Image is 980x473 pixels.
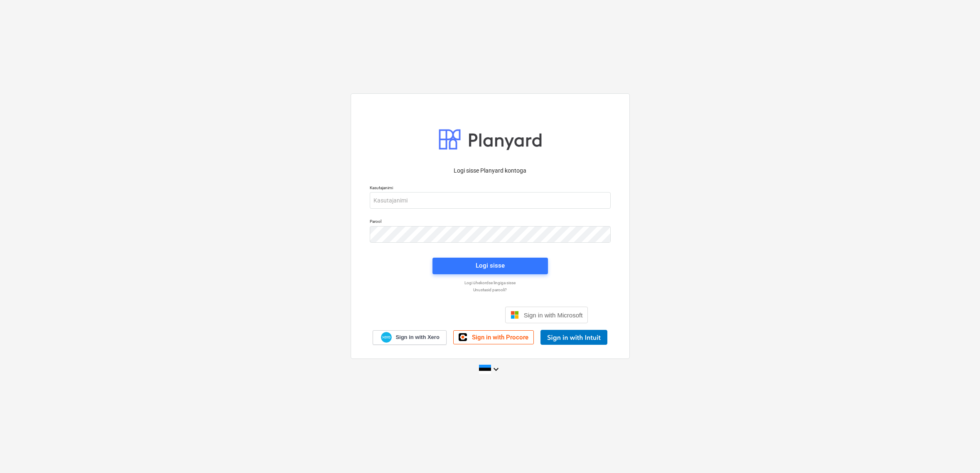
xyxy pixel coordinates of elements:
[370,185,611,192] p: Kasutajanimi
[392,306,499,324] div: Logi sisse Google’i kontoga. Avaneb uuel vahelehel
[370,166,611,175] p: Logi sisse Planyard kontoga
[395,334,439,341] span: Sign in with Xero
[370,192,611,209] input: Kasutajanimi
[388,306,503,324] iframe: Sisselogimine Google'i nupu abil
[370,219,611,226] p: Parool
[432,258,548,274] button: Logi sisse
[472,334,528,341] span: Sign in with Procore
[381,332,392,343] img: Xero logo
[366,287,615,293] a: Unustasid parooli?
[491,364,501,374] i: keyboard_arrow_down
[373,330,447,345] a: Sign in with Xero
[476,260,505,271] div: Logi sisse
[366,280,615,285] a: Logi ühekordse lingiga sisse
[511,311,519,319] img: Microsoft logo
[524,312,583,319] span: Sign in with Microsoft
[453,330,534,344] a: Sign in with Procore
